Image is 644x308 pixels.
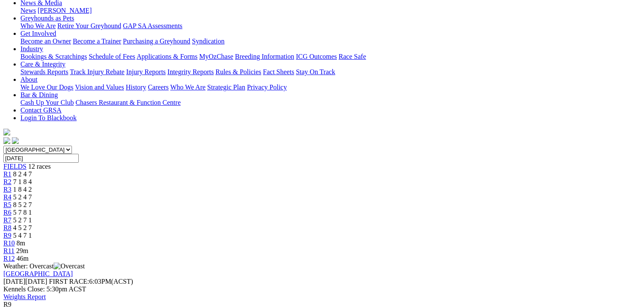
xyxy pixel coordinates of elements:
[20,60,66,68] a: Care & Integrity
[192,37,224,45] a: Syndication
[3,193,11,201] a: R4
[20,68,68,75] a: Stewards Reports
[3,178,11,185] a: R2
[20,53,87,60] a: Bookings & Scratchings
[3,255,15,262] a: R12
[170,83,206,91] a: Who We Are
[13,209,32,216] span: 5 7 8 1
[57,22,121,29] a: Retire Your Greyhound
[20,37,641,45] div: Get Involved
[296,53,337,60] a: ICG Outcomes
[263,68,294,75] a: Fact Sheets
[13,224,32,231] span: 4 5 2 7
[235,53,294,60] a: Breeding Information
[13,170,32,178] span: 8 2 4 7
[3,129,10,135] img: logo-grsa-white.png
[296,68,335,75] a: Stay On Track
[3,170,11,178] a: R1
[3,278,26,285] span: [DATE]
[3,262,85,270] span: Weather: Overcast
[13,201,32,208] span: 8 5 2 7
[20,14,74,22] a: Greyhounds as Pets
[20,99,74,106] a: Cash Up Your Club
[148,83,169,91] a: Careers
[3,224,11,231] a: R8
[20,114,77,121] a: Login To Blackbook
[75,99,180,106] a: Chasers Restaurant & Function Centre
[75,83,124,91] a: Vision and Values
[3,137,10,144] img: facebook.svg
[49,278,133,285] span: 6:03PM(ACST)
[20,91,58,98] a: Bar & Dining
[73,37,121,45] a: Become a Trainer
[20,83,641,91] div: About
[54,262,85,270] img: Overcast
[3,278,47,285] span: [DATE]
[70,68,124,75] a: Track Injury Rebate
[37,7,92,14] a: [PERSON_NAME]
[20,7,641,14] div: News & Media
[20,76,37,83] a: About
[207,83,245,91] a: Strategic Plan
[20,22,56,29] a: Who We Are
[16,247,28,254] span: 29m
[12,137,19,144] img: twitter.svg
[20,37,71,45] a: Become an Owner
[20,68,641,76] div: Care & Integrity
[338,53,366,60] a: Race Safe
[20,53,641,60] div: Industry
[123,22,183,29] a: GAP SA Assessments
[123,37,190,45] a: Purchasing a Greyhound
[28,163,51,170] span: 12 races
[215,68,261,75] a: Rules & Policies
[3,301,11,308] span: R9
[49,278,89,285] span: FIRST RACE:
[20,45,43,52] a: Industry
[3,163,26,170] a: FIELDS
[137,53,197,60] a: Applications & Forms
[3,285,641,293] div: Kennels Close: 5:30pm ACST
[13,232,32,239] span: 5 4 7 1
[20,83,73,91] a: We Love Our Dogs
[3,232,11,239] a: R9
[13,186,32,193] span: 1 8 4 2
[3,154,79,163] input: Select date
[167,68,214,75] a: Integrity Reports
[3,209,11,216] a: R6
[20,107,61,114] a: Contact GRSA
[3,239,15,247] a: R10
[3,216,11,224] a: R7
[20,22,641,30] div: Greyhounds as Pets
[3,247,14,254] a: R11
[199,53,233,60] a: MyOzChase
[13,216,32,224] span: 5 2 7 1
[3,201,11,208] a: R5
[247,83,287,91] a: Privacy Policy
[17,239,25,247] span: 8m
[20,99,641,107] div: Bar & Dining
[20,7,36,14] a: News
[17,255,29,262] span: 46m
[3,186,11,193] a: R3
[126,83,146,91] a: History
[13,193,32,201] span: 5 2 4 7
[3,293,46,300] a: Weights Report
[126,68,166,75] a: Injury Reports
[3,270,73,277] a: [GEOGRAPHIC_DATA]
[89,53,135,60] a: Schedule of Fees
[20,30,56,37] a: Get Involved
[13,178,32,185] span: 7 1 8 4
